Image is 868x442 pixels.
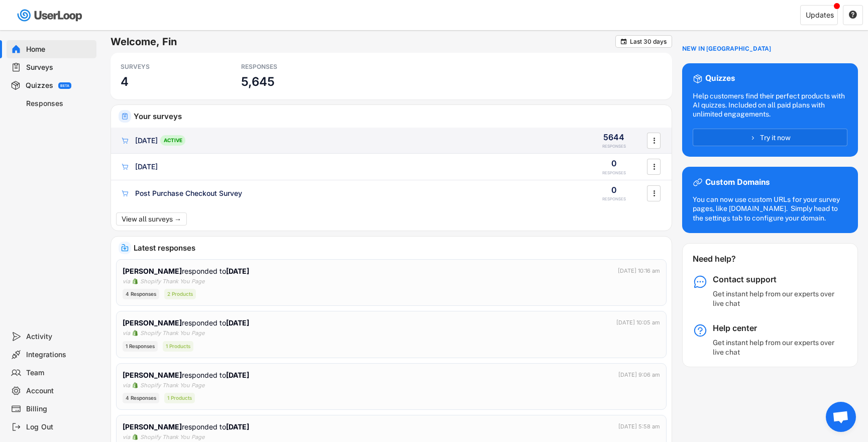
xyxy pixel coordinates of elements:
div: You can now use custom URLs for your survey pages, like [DOMAIN_NAME]. Simply head to the setting... [693,195,847,223]
img: 1156660_ecommerce_logo_shopify_icon%20%281%29.png [132,278,138,284]
div: Help customers find their perfect products with AI quizzes. Included on all paid plans with unlim... [693,91,847,119]
div: Contact support [713,274,838,285]
div: Post Purchase Checkout Survey [135,188,242,198]
button:  [848,11,857,20]
div: Custom Domains [705,177,770,188]
div: Integrations [26,350,92,360]
div: 1 Products [164,393,195,403]
div: responded to [123,370,251,380]
div: responded to [123,266,251,276]
div: [DATE] [135,162,158,172]
img: 1156660_ecommerce_logo_shopify_icon%20%281%29.png [132,330,138,336]
button: Try it now [693,129,847,146]
div: 5644 [603,132,624,143]
h6: Welcome, Fin [111,35,615,48]
strong: [PERSON_NAME] [123,422,182,431]
strong: [PERSON_NAME] [123,318,182,327]
div: 2 Products [164,289,196,299]
div: Quizzes [705,73,735,84]
div: [DATE] 10:05 am [616,318,660,327]
div: Shopify Thank You Page [140,329,204,338]
div: RESPONSES [602,144,626,149]
div: 4 Responses [123,393,159,403]
div: responded to [123,317,251,328]
div: Account [26,386,92,396]
div: Need help? [693,254,763,264]
text:  [849,10,857,19]
div: 0 [611,184,617,195]
div: 1 Products [163,341,193,352]
div: Shopify Thank You Page [140,277,204,286]
div: via [123,329,130,338]
div: NEW IN [GEOGRAPHIC_DATA] [682,45,771,53]
strong: [PERSON_NAME] [123,267,182,275]
div: Surveys [26,63,92,72]
text:  [653,135,655,146]
div: via [123,381,130,390]
img: IncomingMajor.svg [121,244,129,252]
div: Latest responses [134,244,664,252]
button:  [620,38,627,45]
div: via [123,433,130,441]
strong: [DATE] [226,318,249,327]
div: Responses [26,99,92,108]
div: RESPONSES [602,196,626,202]
text:  [653,161,655,172]
div: Updates [806,12,834,19]
div: Help center [713,323,838,334]
h3: 4 [121,74,129,89]
button:  [649,186,659,201]
div: Get instant help from our experts over live chat [713,338,838,356]
div: [DATE] 5:58 am [618,422,660,431]
div: Team [26,368,92,378]
div: Quizzes [26,81,53,90]
div: Get instant help from our experts over live chat [713,289,838,307]
button:  [649,159,659,174]
div: responded to [123,421,251,432]
img: 1156660_ecommerce_logo_shopify_icon%20%281%29.png [132,434,138,440]
div: 1 Responses [123,341,158,352]
div: RESPONSES [602,170,626,176]
div: [DATE] 10:16 am [618,267,660,275]
div: Billing [26,404,92,414]
img: 1156660_ecommerce_logo_shopify_icon%20%281%29.png [132,382,138,388]
div: Shopify Thank You Page [140,381,204,390]
img: userloop-logo-01.svg [15,5,86,26]
strong: [DATE] [226,371,249,379]
div: BETA [60,84,69,87]
div: Home [26,45,92,54]
div: Log Out [26,422,92,432]
strong: [PERSON_NAME] [123,371,182,379]
h3: 5,645 [241,74,274,89]
text:  [653,188,655,198]
div: via [123,277,130,286]
div: [DATE] 9:06 am [618,371,660,379]
div: Your surveys [134,113,664,120]
button: View all surveys → [116,212,187,226]
button:  [649,133,659,148]
strong: [DATE] [226,422,249,431]
div: 4 Responses [123,289,159,299]
div: ACTIVE [160,135,185,146]
div: 0 [611,158,617,169]
div: [DATE] [135,136,158,146]
div: Last 30 days [630,39,667,45]
strong: [DATE] [226,267,249,275]
div: Open chat [826,402,856,432]
span: Try it now [760,134,791,141]
text:  [621,38,627,45]
div: RESPONSES [241,63,332,71]
div: Shopify Thank You Page [140,433,204,441]
div: SURVEYS [121,63,211,71]
div: Activity [26,332,92,342]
